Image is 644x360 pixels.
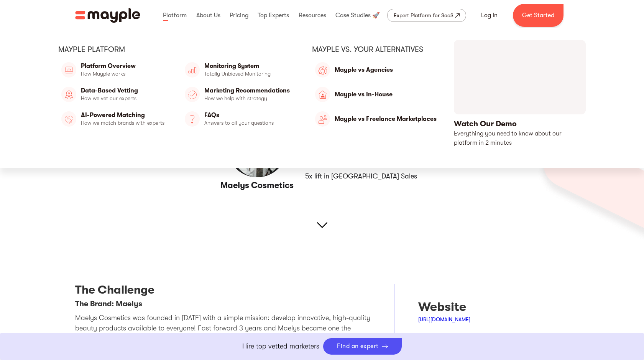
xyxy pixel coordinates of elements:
img: Mayple logo [75,8,140,23]
div: Expert Platform for SaaS [394,11,453,20]
a: home [75,8,140,23]
div: Pricing [228,3,250,28]
div: Platform [161,3,189,28]
a: Log In [472,6,507,25]
li: 600K users reached [305,191,430,210]
a: open lightbox [454,40,586,148]
div: Website [418,299,542,315]
div: Top Experts [256,3,291,28]
a: Expert Platform for SaaS [387,9,466,22]
div: Resources [297,3,328,28]
li: 5x lift in [GEOGRAPHIC_DATA] Sales [305,167,430,186]
h4: The Brand: Maelys [75,299,371,309]
div: Mayple platform [58,45,296,54]
div: About Us [194,3,222,28]
div: Mayple vs. Your Alternatives [312,45,438,54]
a: Get Started [513,4,563,27]
a: [URL][DOMAIN_NAME] [418,316,470,322]
h3: Maelys Cosmetics [214,180,301,191]
div: Find an expert [337,343,379,350]
p: Hire top vetted marketers [242,341,319,352]
h3: The Challenge [75,284,371,299]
